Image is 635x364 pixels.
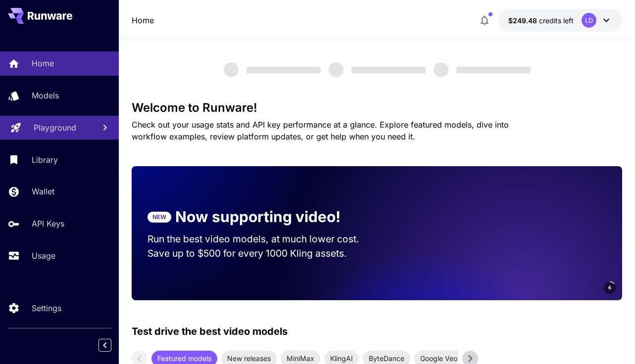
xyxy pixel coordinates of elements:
[132,14,154,26] a: Home
[34,122,76,134] p: Playground
[324,353,359,364] span: KlingAI
[508,15,574,26] div: $249.47694
[498,9,622,32] button: $249.47694LD
[508,16,539,25] span: $249.48
[132,14,154,26] nav: breadcrumb
[608,284,611,291] span: 6
[151,353,217,364] span: Featured models
[32,218,64,229] p: API Keys
[98,339,111,352] button: Collapse sidebar
[175,206,341,228] p: Now supporting video!
[132,324,288,339] p: Test drive the best video models
[363,353,410,364] span: ByteDance
[32,302,61,314] p: Settings
[221,353,277,364] span: New releases
[32,57,54,69] p: Home
[132,101,622,115] h3: Welcome to Runware!
[582,13,596,28] div: LD
[147,246,361,261] p: Save up to $500 for every 1000 Kling assets.
[281,353,320,364] span: MiniMax
[32,90,59,101] p: Models
[152,213,166,222] p: NEW
[414,353,463,364] span: Google Veo
[147,232,361,246] p: Run the best video models, at much lower cost.
[539,16,574,25] span: credits left
[132,120,509,141] span: Check out your usage stats and API key performance at a glance. Explore featured models, dive int...
[32,185,54,197] p: Wallet
[32,154,58,166] p: Library
[106,336,119,354] div: Collapse sidebar
[32,250,55,262] p: Usage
